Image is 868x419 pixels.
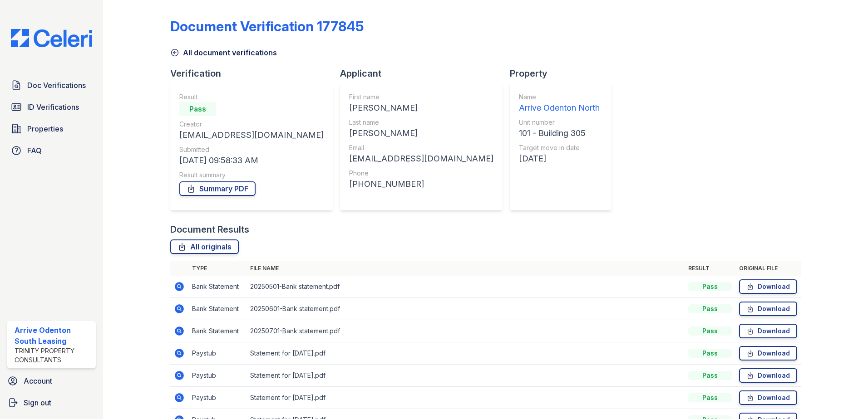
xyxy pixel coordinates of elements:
div: [EMAIL_ADDRESS][DOMAIN_NAME] [349,152,493,165]
td: 20250601-Bank statement.pdf [247,298,685,320]
div: Phone [349,169,493,178]
a: Download [739,302,797,316]
span: FAQ [27,145,42,156]
td: 20250701-Bank statement.pdf [247,320,685,342]
div: Document Results [170,223,249,236]
a: Account [4,372,99,390]
span: Doc Verifications [27,80,86,91]
div: Result [179,93,324,102]
th: Type [188,261,247,276]
div: Arrive Odenton North [519,102,600,114]
div: Target move in date [519,143,600,152]
a: FAQ [7,141,96,160]
div: Pass [688,349,732,358]
div: [PERSON_NAME] [349,102,493,114]
a: All originals [170,239,239,254]
a: Download [739,346,797,361]
td: Statement for [DATE].pdf [247,342,685,365]
a: Sign out [4,394,99,412]
a: Download [739,390,797,405]
td: Bank Statement [188,276,247,298]
th: File name [247,261,685,276]
div: Pass [688,393,732,402]
a: All document verifications [170,47,277,58]
div: Result summary [179,171,324,180]
td: Paystub [188,365,247,387]
a: Name Arrive Odenton North [519,93,600,114]
div: Creator [179,120,324,129]
a: Properties [7,120,96,138]
div: Pass [179,102,216,116]
div: Pass [688,282,732,291]
div: Unit number [519,118,600,127]
td: Statement for [DATE].pdf [247,387,685,409]
div: [DATE] 09:58:33 AM [179,154,324,167]
div: Arrive Odenton South Leasing [15,325,92,346]
div: Pass [688,326,732,336]
a: Summary PDF [179,181,256,196]
div: [PERSON_NAME] [349,127,493,140]
td: Bank Statement [188,298,247,320]
a: Download [739,368,797,383]
td: Paystub [188,387,247,409]
img: CE_Logo_Blue-a8612792a0a2168367f1c8372b55b34899dd931a85d93a1a3d3e32e68fde9ad4.png [4,29,99,47]
td: 20250501-Bank statement.pdf [247,276,685,298]
div: Applicant [340,67,510,80]
th: Result [685,261,735,276]
div: Pass [688,304,732,313]
a: Doc Verifications [7,76,96,94]
div: Verification [170,67,340,80]
div: Trinity Property Consultants [15,346,92,365]
a: Download [739,324,797,338]
span: ID Verifications [27,102,79,112]
th: Original file [735,261,801,276]
div: [PHONE_NUMBER] [349,178,493,190]
td: Bank Statement [188,320,247,342]
div: Last name [349,118,493,127]
a: Download [739,279,797,294]
div: 101 - Building 305 [519,127,600,140]
a: ID Verifications [7,98,96,116]
span: Sign out [24,397,51,408]
td: Paystub [188,342,247,365]
div: Submitted [179,145,324,154]
div: Document Verification 177845 [170,18,364,34]
div: Property [510,67,619,80]
div: First name [349,93,493,102]
div: Email [349,143,493,152]
span: Account [24,375,52,386]
td: Statement for [DATE].pdf [247,365,685,387]
div: [DATE] [519,152,600,165]
div: Name [519,93,600,102]
div: Pass [688,371,732,380]
span: Properties [27,123,63,134]
div: [EMAIL_ADDRESS][DOMAIN_NAME] [179,129,324,141]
